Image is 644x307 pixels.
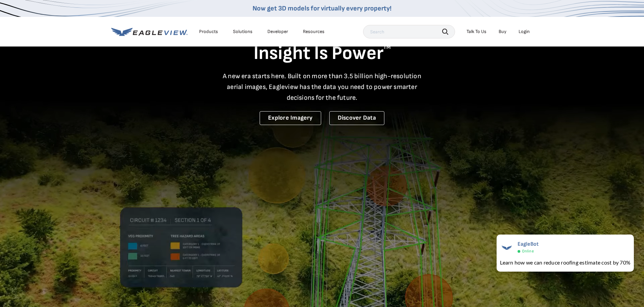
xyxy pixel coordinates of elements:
a: Buy [499,29,506,35]
span: EagleBot [518,241,539,247]
input: Search [363,25,455,38]
h1: Insight Is Power [111,42,533,65]
img: EagleBot [500,241,514,254]
div: Login [519,29,530,35]
a: Discover Data [329,111,384,125]
a: Explore Imagery [260,111,321,125]
div: Resources [303,29,325,35]
a: Now get 3D models for virtually every property! [253,4,391,12]
div: Talk To Us [467,29,486,35]
a: Developer [267,29,288,35]
div: Products [199,29,218,35]
div: Solutions [233,29,253,35]
sup: TM [383,44,391,51]
p: A new era starts here. Built on more than 3.5 billion high-resolution aerial images, Eagleview ha... [219,71,426,103]
div: Learn how we can reduce roofing estimate cost by 70% [500,258,630,267]
span: Online [522,249,534,254]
